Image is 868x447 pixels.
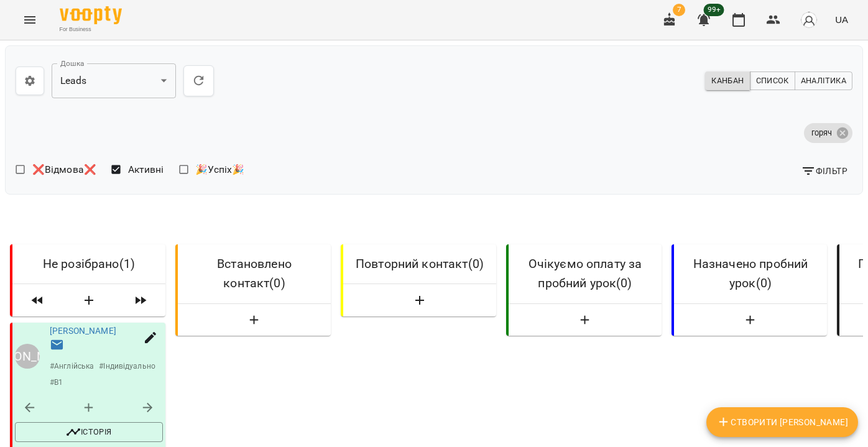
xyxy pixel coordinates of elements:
[99,361,155,372] p: # Індивідуально
[128,162,164,177] span: Активні
[800,11,818,29] img: avatar_s.png
[50,361,94,372] p: # Англійська
[62,290,116,312] button: Створити Ліда
[804,123,852,143] div: горяч
[830,8,853,31] button: UA
[704,4,724,16] span: 99+
[15,344,40,369] a: [PERSON_NAME]
[750,71,795,90] button: Список
[711,74,744,88] span: Канбан
[796,160,852,182] button: Фільтр
[514,309,657,331] button: Створити Ліда
[705,71,750,90] button: Канбан
[801,164,847,178] span: Фільтр
[716,415,848,430] span: Створити [PERSON_NAME]
[679,309,822,331] button: Створити Ліда
[17,290,57,312] span: Пересунути лідів з колонки
[50,326,116,336] a: [PERSON_NAME]
[835,13,848,26] span: UA
[673,4,685,16] span: 7
[348,290,491,312] button: Створити Ліда
[21,425,157,440] span: Історія
[60,6,122,24] img: Voopty Logo
[121,290,160,312] span: Пересунути лідів з колонки
[52,63,176,98] div: Leads
[15,344,40,369] div: Степаненко Анастасія
[15,423,163,443] button: Історія
[60,25,122,34] span: For Business
[353,254,486,274] h6: Повторний контакт ( 0 )
[756,74,789,88] span: Список
[684,254,817,293] h6: Назначено пробний урок ( 0 )
[22,254,155,274] h6: Не розібрано ( 1 )
[32,162,96,177] span: ❌Відмова❌
[795,71,852,90] button: Аналітика
[706,407,858,437] button: Створити Ліда
[801,74,846,88] span: Аналітика
[188,254,321,293] h6: Встановлено контакт ( 0 )
[519,254,652,293] h6: Очікуємо оплату за пробний урок ( 0 )
[195,162,244,177] span: 🎉Успіх🎉
[50,377,63,388] p: # В1
[183,309,326,331] button: Створити Ліда
[804,127,839,139] span: горяч
[15,5,45,35] button: Menu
